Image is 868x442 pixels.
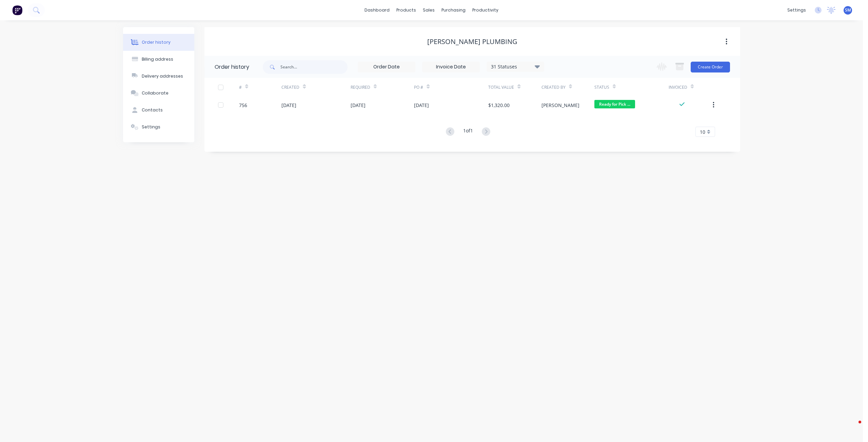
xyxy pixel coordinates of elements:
[594,84,609,90] div: Status
[414,84,423,90] div: PO #
[123,85,194,102] button: Collaborate
[281,78,350,97] div: Created
[469,5,502,15] div: productivity
[669,78,711,97] div: Invoiced
[123,119,194,135] button: Settings
[422,62,479,72] input: Invoice Date
[845,419,861,435] iframe: Intercom live chat
[541,84,566,90] div: Created By
[239,84,242,90] div: #
[669,84,687,90] div: Invoiced
[12,5,22,15] img: Factory
[845,7,851,13] span: SM
[358,62,415,72] input: Order Date
[142,56,173,62] div: Billing address
[691,62,730,72] button: Create Order
[351,102,366,109] div: [DATE]
[142,107,163,113] div: Contacts
[123,51,194,68] button: Billing address
[541,102,579,109] div: [PERSON_NAME]
[594,100,635,108] span: Ready for Pick ...
[463,127,473,137] div: 1 of 1
[427,38,517,46] div: [PERSON_NAME] Plumbing
[419,5,438,15] div: sales
[142,124,160,130] div: Settings
[215,63,249,71] div: Order history
[488,78,541,97] div: Total Value
[488,102,510,109] div: $1,320.00
[594,78,669,97] div: Status
[414,78,488,97] div: PO #
[123,34,194,51] button: Order history
[487,63,544,70] div: 31 Statuses
[123,102,194,119] button: Contacts
[280,60,348,74] input: Search...
[281,102,296,109] div: [DATE]
[438,5,469,15] div: purchasing
[393,5,419,15] div: products
[239,78,281,97] div: #
[488,84,514,90] div: Total Value
[142,90,169,96] div: Collaborate
[351,78,414,97] div: Required
[351,84,370,90] div: Required
[414,102,429,109] div: [DATE]
[281,84,299,90] div: Created
[541,78,594,97] div: Created By
[239,102,247,109] div: 756
[123,68,194,85] button: Delivery addresses
[142,73,183,79] div: Delivery addresses
[142,39,171,45] div: Order history
[784,5,809,15] div: settings
[700,128,705,135] span: 10
[361,5,393,15] a: dashboard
